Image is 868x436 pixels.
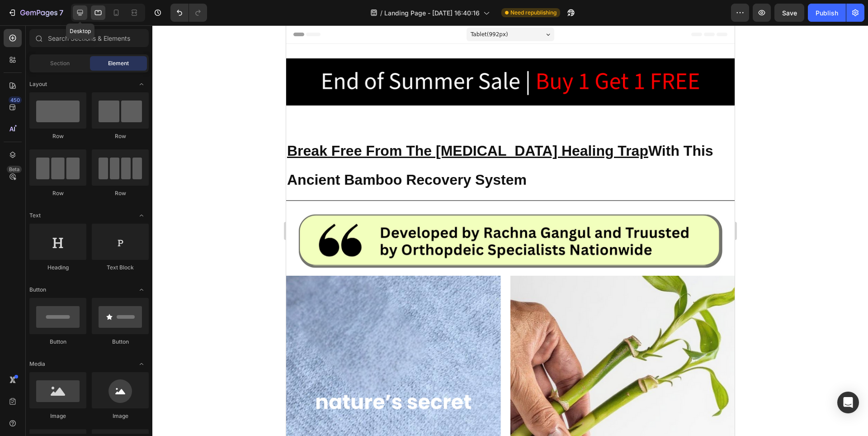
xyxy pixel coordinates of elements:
[816,8,838,18] div: Publish
[510,9,557,17] span: Need republishing
[134,357,149,371] span: Toggle open
[808,4,846,22] button: Publish
[29,211,41,220] span: Text
[380,8,382,18] span: /
[59,7,63,18] p: 7
[92,338,149,346] div: Button
[134,283,149,297] span: Toggle open
[7,166,22,173] div: Beta
[774,4,804,22] button: Save
[134,77,149,91] span: Toggle open
[9,96,22,104] div: 450
[29,29,149,47] input: Search Sections & Elements
[286,25,735,436] iframe: Design area
[4,4,67,22] button: 7
[92,132,149,140] div: Row
[29,412,86,420] div: Image
[29,360,45,368] span: Media
[29,286,46,294] span: Button
[782,9,797,17] span: Save
[92,264,149,272] div: Text Block
[170,4,207,22] div: Undo/Redo
[92,189,149,197] div: Row
[134,208,149,223] span: Toggle open
[29,338,86,346] div: Button
[29,264,86,272] div: Heading
[108,59,129,67] span: Element
[384,8,480,18] span: Landing Page - [DATE] 16:40:16
[29,80,47,88] span: Layout
[50,59,70,67] span: Section
[837,392,859,413] div: Open Intercom Messenger
[29,132,86,140] div: Row
[29,189,86,197] div: Row
[92,412,149,420] div: Image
